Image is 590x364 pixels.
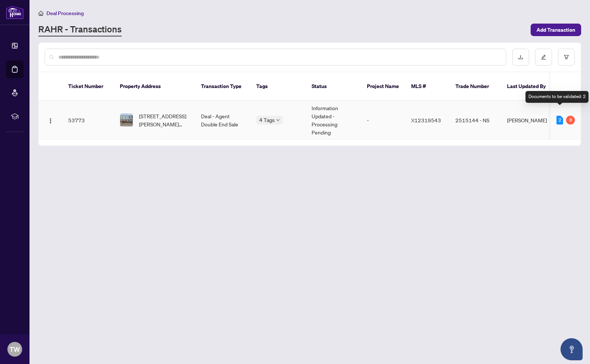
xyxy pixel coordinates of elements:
[537,24,575,36] span: Add Transaction
[306,72,361,101] th: Status
[62,72,114,101] th: Ticket Number
[6,6,24,19] img: logo
[62,101,114,140] td: 53773
[38,23,122,36] a: RAHR - Transactions
[501,72,556,101] th: Last Updated By
[556,116,563,125] div: 2
[46,10,84,17] span: Deal Processing
[525,91,589,103] div: Documents to be validated: 2
[405,72,450,101] th: MLS #
[10,344,20,354] span: TW
[259,116,275,124] span: 4 Tags
[541,55,546,60] span: edit
[38,11,44,16] span: home
[564,55,569,60] span: filter
[518,55,523,60] span: download
[450,72,501,101] th: Trade Number
[276,118,280,122] span: down
[535,49,552,66] button: edit
[450,101,501,140] td: 2515144 - NS
[139,112,189,128] span: [STREET_ADDRESS][PERSON_NAME][PERSON_NAME]
[361,72,405,101] th: Project Name
[512,49,529,66] button: download
[195,101,250,140] td: Deal - Agent Double End Sale
[566,116,575,125] div: 8
[411,117,441,123] span: X12319543
[361,101,405,140] td: -
[48,118,53,124] img: Logo
[560,338,583,360] button: Open asap
[250,72,306,101] th: Tags
[114,72,195,101] th: Property Address
[501,101,556,140] td: [PERSON_NAME]
[120,114,133,126] img: thumbnail-img
[558,49,575,66] button: filter
[306,101,361,140] td: Information Updated - Processing Pending
[45,114,56,126] button: Logo
[195,72,250,101] th: Transaction Type
[531,24,581,36] button: Add Transaction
